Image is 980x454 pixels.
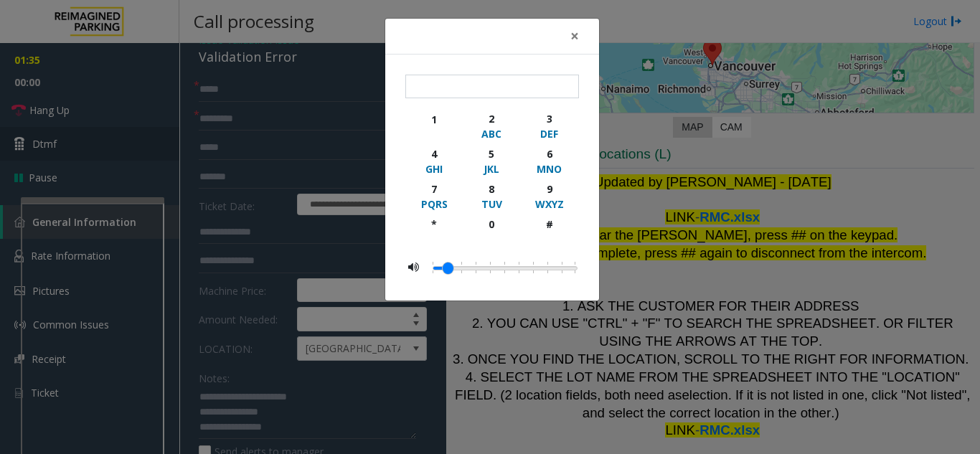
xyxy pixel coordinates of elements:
[405,108,463,143] button: 1
[472,197,512,212] div: TUV
[463,214,521,247] button: 0
[529,197,569,212] div: WXYZ
[454,258,468,277] li: 0.1
[520,143,578,179] button: 6MNO
[463,143,521,179] button: 5JKL
[560,19,589,54] button: Close
[540,258,555,277] li: 0.4
[415,181,454,197] div: 7
[405,179,463,214] button: 7PQRS
[463,108,521,143] button: 2ABC
[472,111,512,126] div: 2
[415,161,454,176] div: GHI
[497,258,512,277] li: 0.25
[520,214,578,247] button: #
[472,161,512,176] div: JKL
[472,126,512,141] div: ABC
[443,263,453,274] a: Drag
[529,126,569,141] div: DEF
[529,217,569,232] div: #
[405,143,463,179] button: 4GHI
[415,197,454,212] div: PQRS
[440,258,454,277] li: 0.05
[472,146,512,161] div: 5
[483,258,497,277] li: 0.2
[463,179,521,214] button: 8TUV
[569,258,575,277] li: 0.5
[555,258,569,277] li: 0.45
[570,26,579,46] span: ×
[526,258,540,277] li: 0.35
[529,146,569,161] div: 6
[512,258,526,277] li: 0.3
[415,112,454,127] div: 1
[520,108,578,143] button: 3DEF
[529,161,569,176] div: MNO
[468,258,483,277] li: 0.15
[520,179,578,214] button: 9WXYZ
[472,181,512,197] div: 8
[472,217,512,232] div: 0
[433,258,440,277] li: 0
[415,146,454,161] div: 4
[529,181,569,197] div: 9
[529,111,569,126] div: 3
